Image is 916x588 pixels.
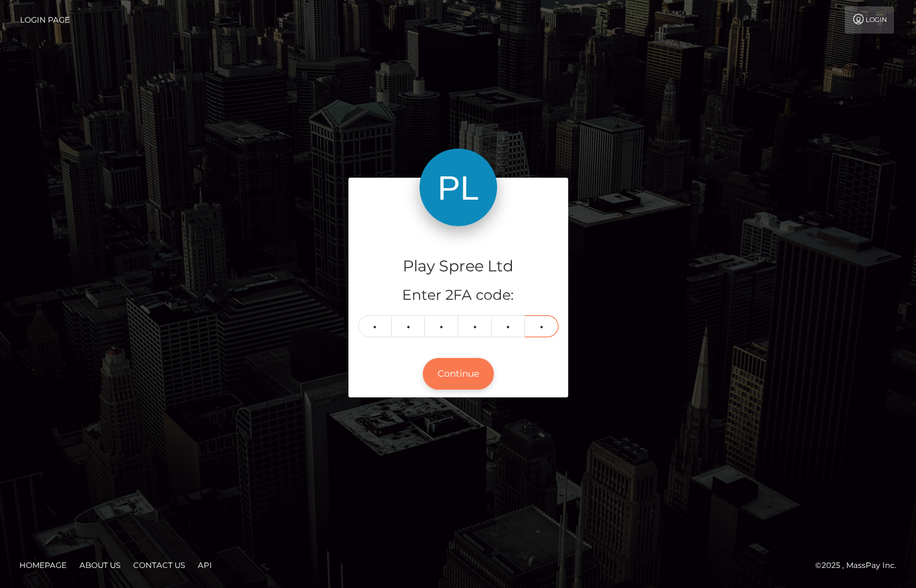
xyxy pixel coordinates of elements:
a: Contact Us [128,555,190,575]
h4: Play Spree Ltd [358,255,559,278]
a: Login Page [20,6,70,34]
button: Continue [423,358,494,390]
div: © 2025 , MassPay Inc. [815,558,906,572]
img: Play Spree Ltd [420,149,497,226]
a: About Us [74,555,125,575]
a: Login [845,6,894,34]
a: API [193,555,217,575]
a: Homepage [14,555,72,575]
h5: Enter 2FA code: [358,286,559,306]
